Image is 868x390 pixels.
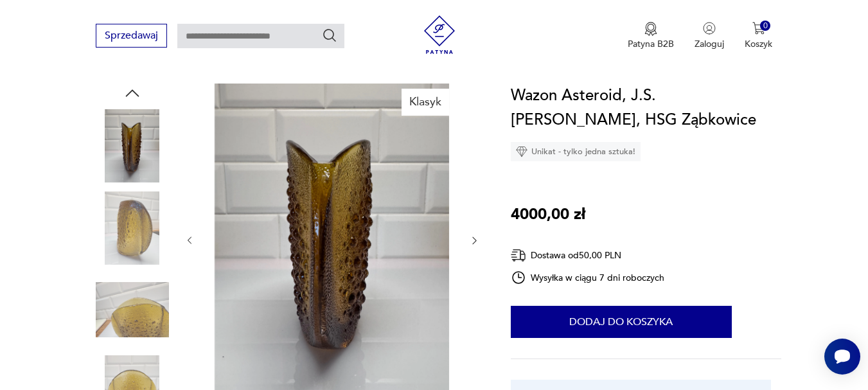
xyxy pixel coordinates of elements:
[760,21,771,31] div: 0
[695,38,724,50] p: Zaloguj
[322,28,337,43] button: Szukaj
[96,24,167,48] button: Sprzedawaj
[511,247,526,263] img: Ikona dostawy
[628,22,674,50] a: Ikona medaluPatyna B2B
[703,22,716,35] img: Ikonka użytkownika
[96,32,167,41] a: Sprzedawaj
[511,270,665,285] div: Wysyłka w ciągu 7 dni roboczych
[511,247,665,263] div: Dostawa od 50,00 PLN
[516,146,527,157] img: Ikona diamentu
[695,22,724,50] button: Zaloguj
[402,89,449,116] div: Klasyk
[96,273,169,346] img: Zdjęcie produktu Wazon Asteroid, J.S. Drost, HSG Ząbkowice
[511,84,782,132] h1: Wazon Asteroid, J.S. [PERSON_NAME], HSG Ząbkowice
[752,22,765,35] img: Ikona koszyka
[96,191,169,265] img: Zdjęcie produktu Wazon Asteroid, J.S. Drost, HSG Ząbkowice
[628,22,674,50] button: Patyna B2B
[628,38,674,50] p: Patyna B2B
[745,38,772,50] p: Koszyk
[511,202,585,227] p: 4000,00 zł
[96,109,169,182] img: Zdjęcie produktu Wazon Asteroid, J.S. Drost, HSG Ząbkowice
[420,15,459,54] img: Patyna - sklep z meblami i dekoracjami vintage
[824,339,860,375] iframe: Smartsupp widget button
[511,142,641,161] div: Unikat - tylko jedna sztuka!
[511,306,732,338] button: Dodaj do koszyka
[745,22,772,50] button: 0Koszyk
[644,22,657,36] img: Ikona medalu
